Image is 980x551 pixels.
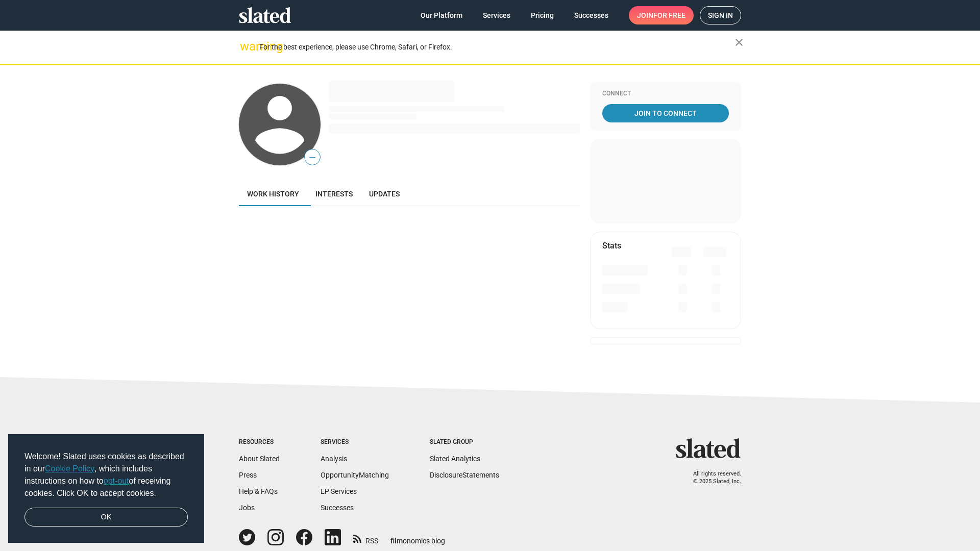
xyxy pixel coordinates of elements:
[602,90,729,98] div: Connect
[483,6,510,24] span: Services
[637,6,685,24] span: Join
[369,190,400,198] span: Updates
[321,438,389,446] div: Services
[321,504,354,512] a: Successes
[239,182,307,206] a: Work history
[733,36,745,48] mat-icon: close
[239,438,280,446] div: Resources
[247,190,299,198] span: Work history
[390,528,445,546] a: filmonomics blog
[566,6,617,24] a: Successes
[239,487,278,495] a: Help & FAQs
[412,6,471,24] a: Our Platform
[700,6,741,24] a: Sign in
[259,40,735,54] div: For the best experience, please use Chrome, Safari, or Firefox.
[653,6,685,24] span: for free
[239,455,280,463] a: About Slated
[45,464,94,473] a: Cookie Policy
[321,455,347,463] a: Analysis
[315,190,353,198] span: Interests
[708,7,733,24] span: Sign in
[430,438,499,446] div: Slated Group
[629,6,694,24] a: Joinfor free
[604,104,727,122] span: Join To Connect
[239,504,255,512] a: Jobs
[353,530,378,546] a: RSS
[361,182,408,206] a: Updates
[421,6,462,24] span: Our Platform
[682,470,741,485] p: All rights reserved. © 2025 Slated, Inc.
[24,450,188,499] span: Welcome! Slated uses cookies as described in our , which includes instructions on how to of recei...
[390,537,403,545] span: film
[307,182,361,206] a: Interests
[239,471,257,479] a: Press
[430,471,499,479] a: DisclosureStatements
[321,487,357,495] a: EP Services
[602,240,621,251] mat-card-title: Stats
[8,434,204,543] div: cookieconsent
[24,508,188,527] a: dismiss cookie message
[240,40,252,53] mat-icon: warning
[104,477,129,485] a: opt-out
[602,104,729,122] a: Join To Connect
[574,6,608,24] span: Successes
[523,6,562,24] a: Pricing
[531,6,554,24] span: Pricing
[430,455,480,463] a: Slated Analytics
[321,471,389,479] a: OpportunityMatching
[305,151,320,164] span: —
[475,6,519,24] a: Services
